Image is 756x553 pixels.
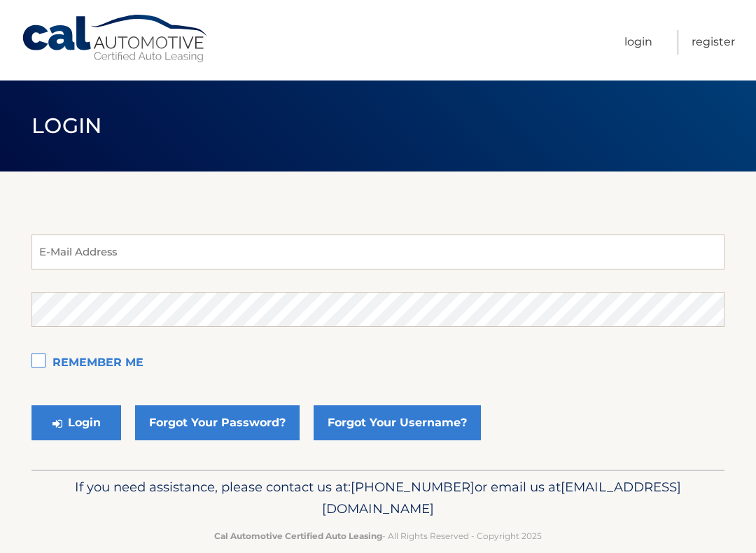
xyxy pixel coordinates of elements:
[31,113,102,139] span: Login
[31,234,724,269] input: E-Mail Address
[31,349,724,377] label: Remember Me
[21,14,210,64] a: Cal Automotive
[624,30,652,55] a: Login
[351,479,475,495] span: [PHONE_NUMBER]
[692,30,735,55] a: Register
[314,405,481,440] a: Forgot Your Username?
[135,405,300,440] a: Forgot Your Password?
[214,531,382,541] strong: Cal Automotive Certified Auto Leasing
[52,528,703,543] p: - All Rights Reserved - Copyright 2025
[31,405,121,440] button: Login
[52,476,703,521] p: If you need assistance, please contact us at: or email us at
